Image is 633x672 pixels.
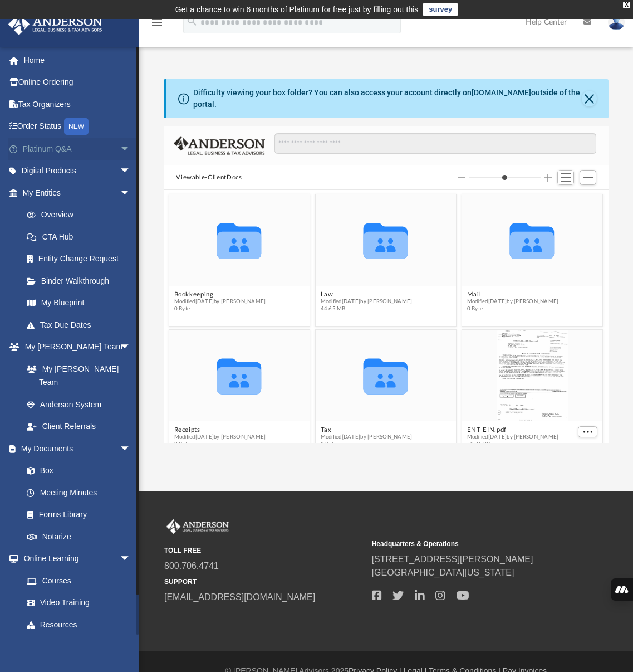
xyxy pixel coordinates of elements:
span: Modified [DATE] by [PERSON_NAME] [467,298,559,305]
span: 58.75 KB [467,441,559,448]
a: [STREET_ADDRESS][PERSON_NAME] [372,554,533,564]
button: Viewable-ClientDocs [176,173,242,183]
img: Anderson Advisors Platinum Portal [164,519,231,534]
a: survey [423,3,458,16]
a: Digital Productsarrow_drop_down [8,160,148,182]
button: Bookkeeping [174,291,266,298]
a: 800.706.4741 [164,561,219,571]
span: Modified [DATE] by [PERSON_NAME] [321,298,413,305]
span: 0 Byte [174,441,266,448]
a: Video Training [16,592,136,614]
small: SUPPORT [164,577,364,587]
img: Anderson Advisors Platinum Portal [5,13,106,35]
button: More options [578,426,598,438]
button: Receipts [174,426,266,434]
span: 0 Byte [174,305,266,313]
button: Close [582,91,596,106]
span: Modified [DATE] by [PERSON_NAME] [467,434,559,441]
a: Binder Walkthrough [16,270,148,292]
a: Entity Change Request [16,248,148,270]
span: 0 Byte [467,305,559,313]
a: Platinum Q&Aarrow_drop_down [8,138,148,160]
a: My [PERSON_NAME] Teamarrow_drop_down [8,336,142,358]
a: CTA Hub [16,226,148,248]
a: Notarize [16,525,142,548]
a: Home [8,49,148,71]
img: User Pic [608,14,625,30]
a: Tax Due Dates [16,314,148,336]
a: Meeting Minutes [16,481,142,504]
span: arrow_drop_down [120,182,142,204]
a: Courses [16,569,142,592]
a: Tax Organizers [8,93,148,115]
div: Difficulty viewing your box folder? You can also access your account directly on outside of the p... [193,87,582,110]
a: Client Referrals [16,416,142,438]
a: My [PERSON_NAME] Team [16,358,136,393]
span: Modified [DATE] by [PERSON_NAME] [174,298,266,305]
a: My Documentsarrow_drop_down [8,437,142,460]
button: Law [321,291,413,298]
a: menu [150,21,164,29]
a: [GEOGRAPHIC_DATA][US_STATE] [372,568,514,577]
span: arrow_drop_down [120,160,142,183]
span: arrow_drop_down [120,336,142,359]
button: Tax [321,426,413,434]
span: 44.65 MB [321,305,413,313]
a: [DOMAIN_NAME] [472,88,531,97]
div: NEW [64,118,89,135]
span: arrow_drop_down [120,437,142,460]
small: Headquarters & Operations [372,539,572,549]
button: ENT EIN.pdf [467,426,559,434]
button: Mail [467,291,559,298]
button: Decrease column size [458,174,465,182]
button: Increase column size [544,174,552,182]
i: search [186,15,198,27]
a: [EMAIL_ADDRESS][DOMAIN_NAME] [164,592,315,602]
span: 0 Byte [321,441,413,448]
a: Order StatusNEW [8,115,148,138]
a: Resources [16,613,142,636]
button: Switch to List View [557,170,574,186]
span: arrow_drop_down [120,548,142,571]
div: close [623,2,630,8]
div: grid [164,190,608,444]
div: Get a chance to win 6 months of Platinum for free just by filling out this [175,3,419,16]
i: menu [150,16,164,29]
a: Anderson System [16,393,142,416]
a: Online Ordering [8,71,148,94]
a: Overview [16,204,148,226]
a: My Blueprint [16,292,142,314]
small: TOLL FREE [164,546,364,556]
input: Column size [469,174,541,182]
span: arrow_drop_down [120,138,142,160]
a: Box [16,460,136,482]
a: Forms Library [16,504,136,526]
a: Online Learningarrow_drop_down [8,548,142,570]
span: Modified [DATE] by [PERSON_NAME] [174,434,266,441]
button: Add [580,170,596,186]
a: My Entitiesarrow_drop_down [8,182,148,204]
span: Modified [DATE] by [PERSON_NAME] [321,434,413,441]
input: Search files and folders [274,133,596,154]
